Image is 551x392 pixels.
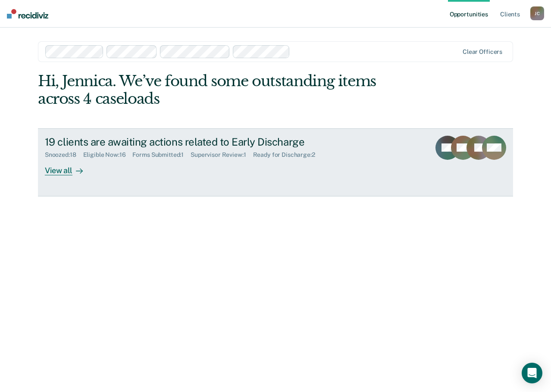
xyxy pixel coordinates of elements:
[191,151,253,159] div: Supervisor Review : 1
[45,151,83,159] div: Snoozed : 18
[45,159,93,175] div: View all
[38,72,418,108] div: Hi, Jennica. We’ve found some outstanding items across 4 caseloads
[463,48,502,56] div: Clear officers
[83,151,133,159] div: Eligible Now : 16
[7,9,48,19] img: Recidiviz
[132,151,191,159] div: Forms Submitted : 1
[38,128,513,196] a: 19 clients are awaiting actions related to Early DischargeSnoozed:18Eligible Now:16Forms Submitte...
[522,363,542,383] div: Open Intercom Messenger
[530,6,544,20] button: JC
[253,151,322,159] div: Ready for Discharge : 2
[45,136,348,148] div: 19 clients are awaiting actions related to Early Discharge
[530,6,544,20] div: J C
